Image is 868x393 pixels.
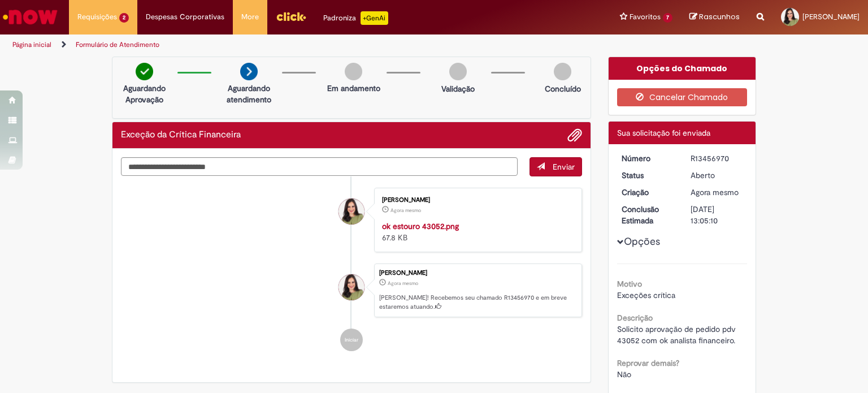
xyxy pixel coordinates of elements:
img: img-circle-grey.png [345,63,362,80]
img: check-circle-green.png [136,63,153,80]
span: Enviar [553,162,575,172]
div: Padroniza [323,11,388,25]
a: ok estouro 43052.png [382,221,459,231]
h2: Exceção da Crítica Financeira Histórico de tíquete [121,130,241,140]
b: Motivo [617,279,642,289]
time: 28/08/2025 11:04:56 [390,207,421,214]
span: Agora mesmo [691,187,739,197]
span: Agora mesmo [390,207,421,214]
span: Rascunhos [699,11,740,22]
div: 28/08/2025 11:05:07 [691,187,743,198]
div: Opções do Chamado [609,57,756,80]
span: [PERSON_NAME] [802,12,860,21]
span: Despesas Corporativas [146,11,224,23]
a: Página inicial [12,40,51,49]
span: Agora mesmo [388,280,418,287]
img: arrow-next.png [240,63,258,80]
div: Greyce Kelly Moreira De Almeida [338,198,364,224]
a: Rascunhos [689,12,740,23]
span: 2 [119,13,129,23]
p: Aguardando atendimento [222,83,276,105]
p: [PERSON_NAME]! Recebemos seu chamado R13456970 e em breve estaremos atuando. [379,293,576,311]
p: +GenAi [361,11,388,25]
ul: Trilhas de página [8,34,570,55]
dt: Status [613,170,683,181]
b: Reprovar demais? [617,358,679,368]
span: More [241,11,259,23]
div: [PERSON_NAME] [379,270,576,277]
span: Sua solicitação foi enviada [617,128,710,138]
div: 67.8 KB [382,221,570,243]
dt: Número [613,153,683,164]
img: img-circle-grey.png [449,63,467,80]
button: Cancelar Chamado [617,88,748,106]
dt: Criação [613,187,683,198]
a: Formulário de Atendimento [76,40,159,49]
span: Exceções crítica [617,290,675,300]
button: Enviar [530,157,582,176]
p: Concluído [545,83,581,94]
li: Greyce Kelly Moreira De Almeida [121,264,582,318]
div: Aberto [691,170,743,181]
p: Em andamento [327,83,380,94]
div: Greyce Kelly Moreira De Almeida [338,274,364,300]
span: Solicito aprovação de pedido pdv 43052 com ok analista financeiro. [617,324,738,346]
img: ServiceNow [1,6,59,28]
img: img-circle-grey.png [554,63,571,80]
img: click_logo_yellow_360x200.png [276,8,306,25]
div: [DATE] 13:05:10 [691,204,743,226]
p: Validação [441,83,475,94]
p: Aguardando Aprovação [117,83,172,105]
button: Adicionar anexos [567,128,582,142]
span: Requisições [77,11,117,23]
textarea: Digite sua mensagem aqui... [121,157,518,176]
dt: Conclusão Estimada [613,204,683,226]
ul: Histórico de tíquete [121,176,582,363]
span: Não [617,369,631,379]
b: Descrição [617,313,653,323]
span: Favoritos [630,11,661,23]
time: 28/08/2025 11:05:07 [388,280,418,287]
span: 7 [663,13,672,23]
div: R13456970 [691,153,743,164]
div: [PERSON_NAME] [382,197,570,204]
